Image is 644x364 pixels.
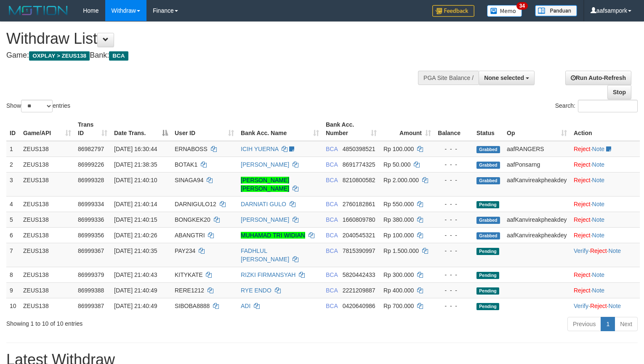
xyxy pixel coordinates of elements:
span: Rp 1.500.000 [383,247,419,254]
span: 86999334 [78,201,104,207]
span: 86999367 [78,247,104,254]
a: ADI [241,303,250,309]
a: Note [592,201,605,207]
span: PAY234 [175,247,195,254]
a: [PERSON_NAME] [241,161,289,168]
th: ID [6,117,20,141]
a: Note [608,247,621,254]
td: ZEUS138 [20,227,75,243]
span: Copy 2040545321 to clipboard [343,232,375,239]
span: [DATE] 21:40:49 [114,303,157,309]
a: ICIH YUERNA [241,146,278,152]
span: 86999336 [78,216,104,223]
td: ZEUS138 [20,298,75,314]
span: [DATE] 21:40:35 [114,247,157,254]
td: 6 [6,227,20,243]
a: Verify [574,303,588,309]
span: Pending [476,201,499,208]
span: Rp 700.000 [383,303,414,309]
td: · [570,172,640,196]
td: 7 [6,243,20,267]
td: · [570,141,640,157]
span: BCA [326,177,338,183]
span: ERNABOSS [175,146,208,152]
span: 86999387 [78,303,104,309]
th: Balance [434,117,473,141]
img: Feedback.jpg [432,5,474,17]
th: Bank Acc. Name: activate to sort column ascending [237,117,322,141]
span: Pending [476,248,499,255]
span: BCA [326,247,338,254]
div: - - - [438,302,470,310]
div: - - - [438,231,470,239]
span: Rp 400.000 [383,287,414,294]
a: Reject [574,287,591,294]
a: [PERSON_NAME] [PERSON_NAME] [241,177,289,192]
th: Game/API: activate to sort column ascending [20,117,75,141]
span: BOTAK1 [175,161,197,168]
a: Note [592,146,605,152]
a: FADHLUL [PERSON_NAME] [241,247,289,263]
a: Note [592,232,605,239]
a: Reject [574,161,591,168]
span: [DATE] 21:40:49 [114,287,157,294]
span: Copy 5820442433 to clipboard [343,271,375,278]
a: Reject [590,303,607,309]
th: Trans ID: activate to sort column ascending [75,117,111,141]
h1: Withdraw List [6,30,421,47]
a: Reject [574,177,591,183]
th: Op: activate to sort column ascending [503,117,570,141]
span: BCA [109,51,128,61]
span: Copy 2760182861 to clipboard [343,201,375,207]
td: aafRANGERS [503,141,570,157]
span: BCA [326,287,338,294]
span: 86982797 [78,146,104,152]
td: aafKanvireakpheakdey [503,172,570,196]
td: · [570,212,640,227]
span: Rp 550.000 [383,201,414,207]
td: ZEUS138 [20,157,75,172]
td: aafKanvireakpheakdey [503,212,570,227]
a: Note [592,216,605,223]
span: Grabbed [476,146,500,153]
span: 34 [516,2,528,10]
a: Previous [567,317,601,331]
td: 8 [6,267,20,282]
a: [PERSON_NAME] [241,216,289,223]
td: 3 [6,172,20,196]
div: - - - [438,247,470,255]
span: Copy 7815390997 to clipboard [343,247,375,254]
a: Note [592,271,605,278]
img: panduan.png [535,5,577,16]
a: Note [592,161,605,168]
div: - - - [438,145,470,153]
td: ZEUS138 [20,141,75,157]
td: · [570,157,640,172]
span: Copy 2221209887 to clipboard [343,287,375,294]
a: Verify [574,247,588,254]
h4: Game: Bank: [6,51,421,60]
span: Grabbed [476,217,500,224]
th: Date Trans.: activate to sort column descending [111,117,171,141]
span: [DATE] 16:30:44 [114,146,157,152]
td: · [570,227,640,243]
th: Bank Acc. Number: activate to sort column ascending [322,117,380,141]
span: 86999388 [78,287,104,294]
a: DARNIATI GULO [241,201,286,207]
td: 1 [6,141,20,157]
a: Reject [574,146,591,152]
div: - - - [438,160,470,169]
a: Reject [574,232,591,239]
div: Showing 1 to 10 of 10 entries [6,316,262,328]
span: Rp 300.000 [383,271,414,278]
button: None selected [479,71,535,85]
span: 86999379 [78,271,104,278]
a: Reject [574,201,591,207]
label: Search: [555,100,638,112]
a: Reject [574,271,591,278]
a: Note [592,287,605,294]
td: · · [570,243,640,267]
th: User ID: activate to sort column ascending [171,117,237,141]
select: Showentries [21,100,53,112]
span: BCA [326,232,338,239]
